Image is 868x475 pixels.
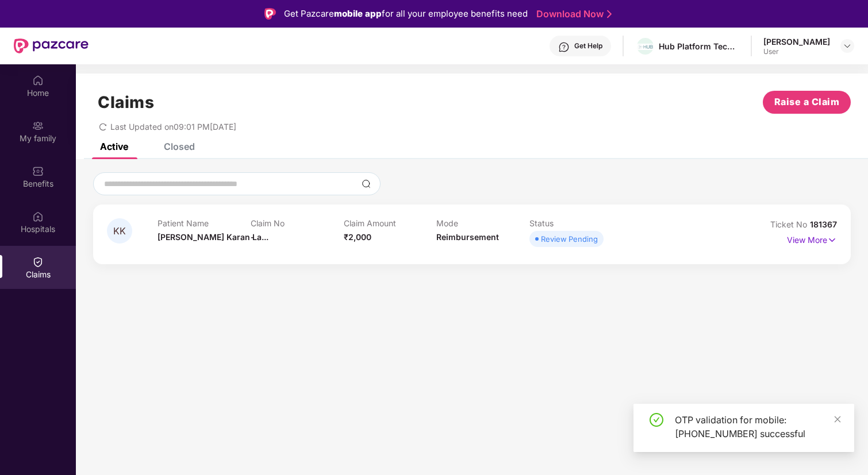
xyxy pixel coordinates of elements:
strong: mobile app [334,8,382,19]
img: svg+xml;base64,PHN2ZyB4bWxucz0iaHR0cDovL3d3dy53My5vcmcvMjAwMC9zdmciIHdpZHRoPSIxNyIgaGVpZ2h0PSIxNy... [827,234,837,246]
div: [PERSON_NAME] [763,36,830,47]
span: Ticket No [770,219,810,229]
span: - [251,232,255,242]
img: svg+xml;base64,PHN2ZyBpZD0iU2VhcmNoLTMyeDMyIiB4bWxucz0iaHR0cDovL3d3dy53My5vcmcvMjAwMC9zdmciIHdpZH... [362,179,371,188]
div: Hub Platform Technology Partners ([GEOGRAPHIC_DATA]) Private Limited [659,41,739,52]
div: Get Help [574,41,602,51]
div: Closed [164,141,195,152]
img: Stroke [607,8,612,20]
img: svg+xml;base64,PHN2ZyBpZD0iRHJvcGRvd24tMzJ4MzIiIHhtbG5zPSJodHRwOi8vd3d3LnczLm9yZy8yMDAwL3N2ZyIgd2... [843,41,852,51]
img: svg+xml;base64,PHN2ZyBpZD0iQmVuZWZpdHMiIHhtbG5zPSJodHRwOi8vd3d3LnczLm9yZy8yMDAwL3N2ZyIgd2lkdGg9Ij... [32,165,44,177]
span: Last Updated on 09:01 PM[DATE] [110,122,236,132]
span: KK [113,226,126,236]
span: Raise a Claim [774,95,840,109]
p: Status [529,218,623,228]
a: Download Now [536,8,608,20]
img: hub_logo_light.png [637,44,654,50]
h1: Claims [98,92,154,112]
img: Logo [264,8,276,20]
button: Raise a Claim [763,91,851,114]
div: Get Pazcare for all your employee benefits need [284,7,528,21]
p: Claim No [251,218,344,228]
p: Patient Name [158,218,251,228]
span: check-circle [650,413,663,427]
span: 181367 [810,219,837,229]
span: Reimbursement [436,232,499,242]
span: [PERSON_NAME] Karan La... [158,232,268,242]
img: New Pazcare Logo [14,38,89,53]
img: svg+xml;base64,PHN2ZyBpZD0iSG9tZSIgeG1sbnM9Imh0dHA6Ly93d3cudzMub3JnLzIwMDAvc3ZnIiB3aWR0aD0iMjAiIG... [32,75,44,86]
img: svg+xml;base64,PHN2ZyBpZD0iSG9zcGl0YWxzIiB4bWxucz0iaHR0cDovL3d3dy53My5vcmcvMjAwMC9zdmciIHdpZHRoPS... [32,211,44,222]
p: View More [787,231,837,246]
span: close [834,415,842,423]
p: Claim Amount [344,218,437,228]
span: ₹2,000 [344,232,371,242]
p: Mode [436,218,529,228]
img: svg+xml;base64,PHN2ZyBpZD0iQ2xhaW0iIHhtbG5zPSJodHRwOi8vd3d3LnczLm9yZy8yMDAwL3N2ZyIgd2lkdGg9IjIwIi... [32,256,44,268]
div: User [763,47,830,56]
span: redo [99,122,107,132]
div: Review Pending [541,233,598,245]
div: Active [100,141,128,152]
img: svg+xml;base64,PHN2ZyB3aWR0aD0iMjAiIGhlaWdodD0iMjAiIHZpZXdCb3g9IjAgMCAyMCAyMCIgZmlsbD0ibm9uZSIgeG... [32,120,44,132]
div: OTP validation for mobile: [PHONE_NUMBER] successful [675,413,840,441]
img: svg+xml;base64,PHN2ZyBpZD0iSGVscC0zMngzMiIgeG1sbnM9Imh0dHA6Ly93d3cudzMub3JnLzIwMDAvc3ZnIiB3aWR0aD... [558,41,570,53]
